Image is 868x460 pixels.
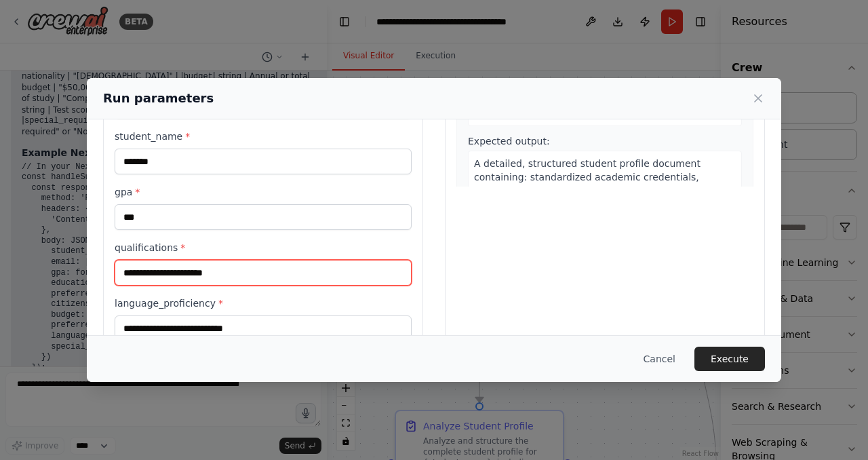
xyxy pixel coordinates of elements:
[694,347,765,371] button: Execute
[115,185,412,199] label: gpa
[115,130,412,143] label: student_name
[115,241,412,254] label: qualifications
[103,89,214,108] h2: Run parameters
[633,347,686,371] button: Cancel
[474,158,734,250] span: A detailed, structured student profile document containing: standardized academic credentials, ci...
[468,136,550,147] span: Expected output:
[115,296,412,310] label: language_proficiency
